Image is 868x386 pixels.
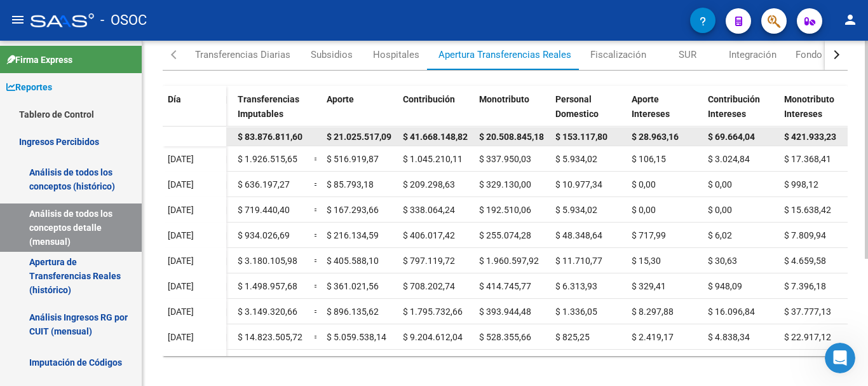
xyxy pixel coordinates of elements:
datatable-header-cell: Monotributo [474,86,550,139]
mat-icon: menu [10,12,25,27]
span: Monotributo Intereses [784,94,834,119]
span: $ 934.026,69 [238,230,290,240]
span: $ 20.508.845,18 [479,132,544,142]
span: $ 1.045.210,11 [403,154,463,164]
div: Subsidios [311,48,353,62]
span: $ 2.419,17 [632,332,674,342]
span: = [314,154,319,164]
span: $ 5.934,02 [555,154,597,164]
span: $ 708.202,74 [403,281,455,291]
span: $ 421.933,23 [784,132,836,142]
span: $ 209.298,63 [403,179,455,190]
span: $ 17.368,41 [784,154,831,164]
div: SUR [679,48,696,62]
span: $ 216.134,59 [327,230,379,240]
div: Transferencias Diarias [195,48,290,62]
span: = [314,205,319,215]
span: $ 16.096,84 [708,307,755,317]
span: $ 719.440,40 [238,205,290,215]
span: $ 1.926.515,65 [238,154,297,164]
span: = [314,230,319,240]
span: $ 167.293,66 [327,205,379,215]
span: = [314,256,319,266]
span: $ 14.823.505,72 [238,332,302,342]
span: Día [168,94,181,104]
span: | [225,94,227,104]
span: $ 21.025.517,09 [327,132,391,142]
span: $ 825,25 [555,332,590,342]
span: $ 192.510,06 [479,205,531,215]
span: Aporte [327,94,354,104]
span: $ 255.074,28 [479,230,531,240]
span: $ 83.876.811,60 [238,132,302,142]
datatable-header-cell: Contribución Intereses [703,86,779,139]
span: $ 1.498.957,68 [238,281,297,291]
span: $ 5.059.538,14 [327,332,386,342]
span: $ 4.838,34 [708,332,750,342]
span: $ 414.745,77 [479,281,531,291]
span: $ 329,41 [632,281,666,291]
span: [DATE] [168,154,194,164]
datatable-header-cell: Monotributo Intereses [779,86,855,139]
span: Contribución Intereses [708,94,760,119]
span: $ 1.960.597,92 [479,256,539,266]
span: $ 15.638,42 [784,205,831,215]
span: $ 9.204.612,04 [403,332,463,342]
span: $ 7.396,18 [784,281,826,291]
span: $ 361.021,56 [327,281,379,291]
span: $ 1.336,05 [555,307,597,317]
span: $ 329.130,00 [479,179,531,190]
span: = [314,179,319,190]
span: Contribución [403,94,455,104]
datatable-header-cell: Aporte Intereses [627,86,703,139]
span: [DATE] [168,332,194,342]
span: $ 797.119,72 [403,256,455,266]
span: [DATE] [168,256,194,266]
datatable-header-cell: Personal Domestico [550,86,627,139]
span: $ 636.197,27 [238,179,290,190]
datatable-header-cell: Aporte [322,86,398,139]
span: $ 337.950,03 [479,154,531,164]
span: $ 948,09 [708,281,742,291]
span: $ 15,30 [632,256,661,266]
div: Apertura Transferencias Reales [438,48,571,62]
span: $ 7.809,94 [784,230,826,240]
span: $ 0,00 [632,205,656,215]
span: = [314,332,319,342]
mat-icon: person [843,12,858,27]
span: $ 406.017,42 [403,230,455,240]
span: Aporte Intereses [632,94,670,119]
span: $ 4.659,58 [784,256,826,266]
span: $ 3.180.105,98 [238,256,297,266]
span: [DATE] [168,179,194,190]
span: $ 3.149.320,66 [238,307,297,317]
span: $ 11.710,77 [555,256,602,266]
span: $ 0,00 [632,179,656,190]
span: $ 28.963,16 [632,132,679,142]
span: Transferencias Imputables [238,94,299,119]
span: Reportes [6,80,52,94]
div: Fiscalización [590,48,646,62]
span: $ 998,12 [784,179,818,190]
span: $ 41.668.148,82 [403,132,468,142]
span: = [314,307,319,317]
span: Monotributo [479,94,529,104]
span: = [314,281,319,291]
datatable-header-cell: | [220,86,233,139]
span: [DATE] [168,230,194,240]
div: Integración [729,48,776,62]
span: $ 516.919,87 [327,154,379,164]
span: $ 5.934,02 [555,205,597,215]
datatable-header-cell: Contribución [398,86,474,139]
span: $ 6,02 [708,230,732,240]
span: $ 6.313,93 [555,281,597,291]
span: [DATE] [168,205,194,215]
span: Firma Express [6,53,72,67]
iframe: Intercom live chat [825,343,855,373]
span: $ 3.024,84 [708,154,750,164]
span: Personal Domestico [555,94,599,119]
span: $ 153.117,80 [555,132,607,142]
span: $ 528.355,66 [479,332,531,342]
span: $ 69.664,04 [708,132,755,142]
datatable-header-cell: Día [163,86,226,139]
